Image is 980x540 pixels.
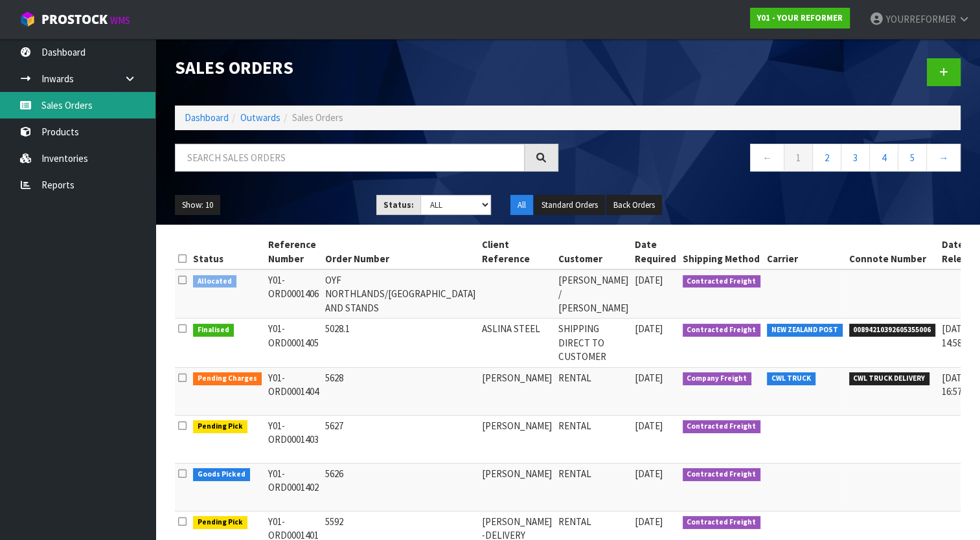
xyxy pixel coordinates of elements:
strong: Y01 - YOUR REFORMER [757,12,843,23]
span: NEW ZEALAND POST [767,324,843,337]
td: OYF NORTHLANDS/[GEOGRAPHIC_DATA] AND STANDS [322,269,479,319]
td: Y01-ORD0001404 [265,367,322,415]
button: Back Orders [606,195,662,216]
small: WMS [110,14,130,27]
span: 00894210392605355006 [849,324,936,337]
button: Show: 10 [175,195,220,216]
th: Status [190,234,265,269]
td: Y01-ORD0001406 [265,269,322,319]
span: Finalised [193,324,234,337]
td: [PERSON_NAME] [479,463,555,511]
td: RENTAL [555,463,632,511]
span: Sales Orders [292,111,343,124]
span: [DATE] [635,515,663,528]
th: Connote Number [846,234,939,269]
th: Customer [555,234,632,269]
td: RENTAL [555,415,632,463]
th: Carrier [764,234,846,269]
span: Pending Pick [193,420,247,433]
nav: Page navigation [578,144,961,175]
a: 4 [869,144,898,172]
span: [DATE] [635,372,663,384]
th: Date Required [632,234,679,269]
a: 3 [841,144,870,172]
strong: Status: [383,199,414,210]
span: ProStock [41,11,108,28]
span: Allocated [193,275,236,288]
span: Contracted Freight [683,516,761,529]
h1: Sales Orders [175,58,558,78]
td: Y01-ORD0001405 [265,319,322,367]
span: Contracted Freight [683,324,761,337]
th: Reference Number [265,234,322,269]
a: Dashboard [185,111,229,124]
button: Standard Orders [534,195,605,216]
a: 5 [898,144,927,172]
span: [DATE] 14:58:00 [942,322,973,348]
span: [DATE] [635,420,663,432]
td: 5626 [322,463,479,511]
a: 2 [812,144,841,172]
td: SHIPPING DIRECT TO CUSTOMER [555,319,632,367]
span: Contracted Freight [683,420,761,433]
td: ASLINA STEEL [479,319,555,367]
span: Pending Charges [193,372,262,385]
a: → [926,144,961,172]
a: Outwards [240,111,280,124]
span: [DATE] 16:57:00 [942,372,973,398]
span: CWL TRUCK DELIVERY [849,372,930,385]
span: YOURREFORMER [886,13,956,25]
span: Contracted Freight [683,275,761,288]
th: Client Reference [479,234,555,269]
td: [PERSON_NAME] / [PERSON_NAME] [555,269,632,319]
img: cube-alt.png [19,11,36,27]
td: 5628 [322,367,479,415]
button: All [510,195,533,216]
th: Shipping Method [679,234,764,269]
td: 5028.1 [322,319,479,367]
a: 1 [784,144,813,172]
td: Y01-ORD0001402 [265,463,322,511]
span: [DATE] [635,322,663,335]
span: [DATE] [635,274,663,286]
span: Goods Picked [193,468,250,481]
a: ← [750,144,784,172]
span: Contracted Freight [683,468,761,481]
input: Search sales orders [175,144,525,172]
td: [PERSON_NAME] [479,367,555,415]
td: RENTAL [555,367,632,415]
span: Company Freight [683,372,752,385]
span: Pending Pick [193,516,247,529]
span: CWL TRUCK [767,372,815,385]
span: [DATE] [635,467,663,480]
td: Y01-ORD0001403 [265,415,322,463]
th: Order Number [322,234,479,269]
td: 5627 [322,415,479,463]
td: [PERSON_NAME] [479,415,555,463]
